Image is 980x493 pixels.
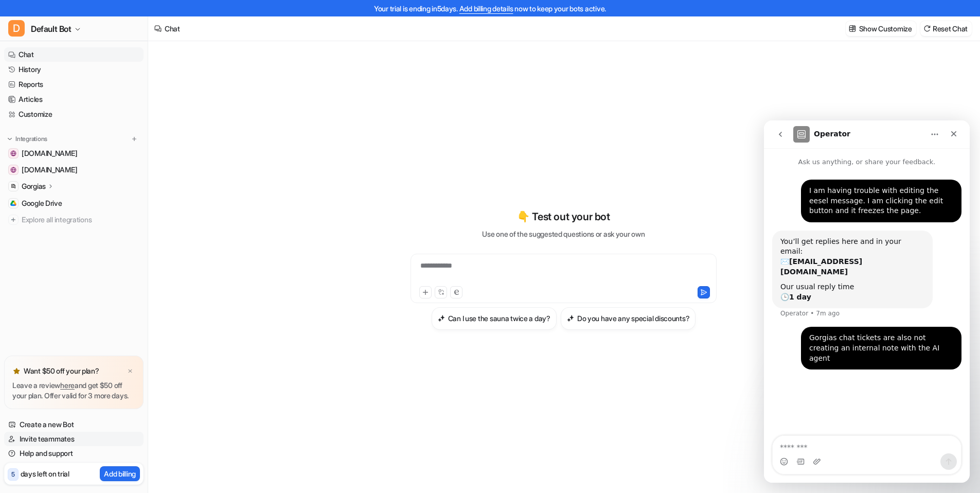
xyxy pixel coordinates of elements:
img: Google Drive [10,200,16,206]
h3: Can I use the sauna twice a day? [448,313,550,324]
p: Leave a review and get $50 off your plan. Offer valid for 3 more days. [12,380,135,401]
img: x [127,368,133,375]
a: Chat [4,47,144,62]
a: sauna.space[DOMAIN_NAME] [4,163,144,177]
p: Integrations [15,135,47,143]
p: Show Customize [859,23,912,34]
img: customize [849,25,856,32]
p: 5 [11,470,15,479]
button: Reset Chat [920,21,972,36]
span: D [8,20,25,37]
img: sauna.space [10,167,16,173]
h3: Do you have any special discounts? [577,313,689,324]
p: Want $50 off your plan? [24,366,99,376]
img: reset [923,25,931,32]
div: Chat [165,23,180,34]
button: Do you have any special discounts?Do you have any special discounts? [561,307,696,330]
a: Help and support [4,446,144,461]
a: Create a new Bot [4,417,144,432]
a: Customize [4,107,144,121]
a: History [4,62,144,77]
a: Google DriveGoogle Drive [4,196,144,210]
p: Gorgias [22,181,46,191]
a: Add billing details [459,4,513,13]
p: 👇 Test out your bot [517,209,610,224]
a: help.sauna.space[DOMAIN_NAME] [4,146,144,161]
img: menu_add.svg [131,135,138,143]
span: Explore all integrations [22,212,139,228]
span: [DOMAIN_NAME] [22,148,77,159]
button: Add billing [100,466,140,481]
img: Can I use the sauna twice a day? [438,314,445,322]
a: Invite teammates [4,432,144,446]
span: Google Drive [22,198,62,208]
span: [DOMAIN_NAME] [22,165,77,175]
button: Integrations [4,134,50,144]
p: days left on trial [21,468,69,479]
img: Do you have any special discounts? [567,314,574,322]
iframe: Intercom live chat [764,120,970,483]
img: explore all integrations [8,215,19,225]
span: Default Bot [31,22,72,36]
p: Use one of the suggested questions or ask your own [482,228,645,239]
a: here [60,381,75,390]
img: expand menu [6,135,13,143]
a: Articles [4,92,144,107]
a: Reports [4,77,144,92]
button: Show Customize [846,21,916,36]
p: Add billing [104,468,136,479]
img: Gorgias [10,183,16,189]
img: star [12,367,21,375]
img: help.sauna.space [10,150,16,156]
button: Can I use the sauna twice a day?Can I use the sauna twice a day? [432,307,557,330]
a: Explore all integrations [4,213,144,227]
